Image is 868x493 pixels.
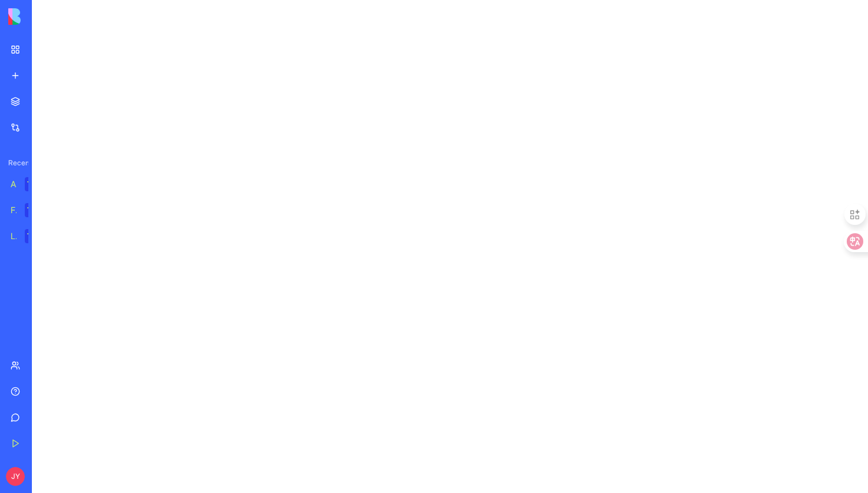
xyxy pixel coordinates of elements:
div: TRY [25,177,44,191]
div: AI Logo Generator [11,178,17,190]
div: TRY [25,229,44,243]
div: Feedback Form [11,204,17,216]
a: AI Logo GeneratorTRY [4,172,51,196]
img: logo [8,8,81,25]
span: JY [6,467,25,486]
div: Literary Blog [11,230,17,242]
div: TRY [25,203,44,217]
span: Recent [4,158,28,168]
a: Literary BlogTRY [4,224,51,248]
a: Feedback FormTRY [4,198,51,222]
